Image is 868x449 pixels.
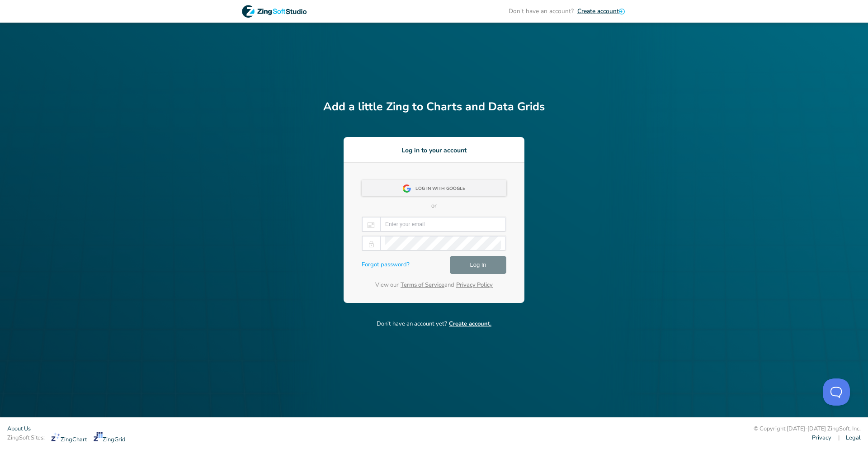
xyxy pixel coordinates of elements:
[385,217,501,231] input: Enter your email
[362,281,506,290] p: View our and
[51,432,87,444] a: ZingChart
[344,146,524,155] h3: Log in to your account
[449,320,491,328] span: Create account.
[362,260,410,269] a: Forgot password?
[323,99,545,116] h2: Add a little Zing to Charts and Data Grids
[415,181,471,197] div: Log in with Google
[754,425,861,434] div: © Copyright [DATE]-[DATE] ZingSoft, Inc.
[577,7,619,15] span: Create account
[362,202,506,211] p: or
[401,281,444,289] a: Terms of Service
[470,260,486,270] span: Log In
[823,378,850,406] iframe: Toggle Customer Support
[456,281,493,289] a: Privacy Policy
[450,256,506,274] button: Log In
[812,434,831,442] a: Privacy
[7,434,45,442] span: ZingSoft Sites:
[7,425,31,433] a: About Us
[94,432,126,444] a: ZingGrid
[323,320,545,329] p: Don't have an account yet?
[838,434,840,442] span: |
[846,434,861,442] a: Legal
